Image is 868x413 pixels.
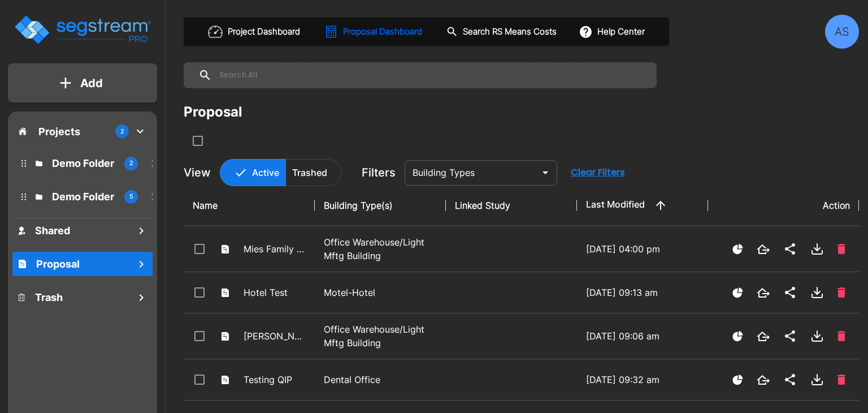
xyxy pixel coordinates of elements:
[129,192,133,201] p: 5
[8,67,157,100] button: Add
[203,19,306,44] button: Project Dashboard
[212,62,651,88] input: Search All
[362,164,396,181] p: Filters
[779,325,801,347] button: Share
[252,166,279,179] p: Active
[38,124,80,139] p: Projects
[184,102,242,122] div: Proposal
[324,373,437,386] p: Dental Office
[292,166,327,179] p: Trashed
[244,286,306,299] p: Hotel Test
[228,25,300,38] h1: Project Dashboard
[708,185,859,226] th: Action
[566,161,630,184] button: Clear Filters
[244,242,306,256] p: Mies Family Foods
[184,164,211,181] p: View
[315,185,446,226] th: Building Type(s)
[752,371,774,389] button: Open New Tab
[806,368,828,391] button: Download
[779,238,801,260] button: Share
[186,130,209,152] button: SelectAll
[52,156,115,171] p: Demo Folder
[586,373,699,386] p: [DATE] 09:32 am
[586,329,699,343] p: [DATE] 09:06 am
[408,165,535,180] input: Building Types
[779,281,801,304] button: Share
[576,21,649,42] button: Help Center
[728,283,748,303] button: Show Proposal Tiers
[806,325,828,347] button: Download
[728,239,748,259] button: Show Proposal Tiers
[577,185,708,226] th: Last Modified
[80,75,103,92] p: Add
[324,235,437,263] p: Office Warehouse/Light Mftg Building
[244,329,306,343] p: [PERSON_NAME] 2025
[833,370,850,389] button: Delete
[537,165,553,180] button: Open
[324,286,437,299] p: Motel-Hotel
[36,256,80,272] h1: Proposal
[129,158,133,168] p: 2
[220,159,286,186] button: Active
[752,240,774,259] button: Open New Tab
[52,189,115,204] p: Demo Folder
[320,20,428,44] button: Proposal Dashboard
[35,290,63,305] h1: Trash
[446,185,577,226] th: Linked Study
[806,238,828,260] button: Download
[220,159,341,186] div: Platform
[779,368,801,391] button: Share
[35,223,70,238] h1: Shared
[586,242,699,256] p: [DATE] 04:00 pm
[833,283,850,302] button: Delete
[463,25,557,38] h1: Search RS Means Costs
[285,159,341,186] button: Trashed
[752,327,774,346] button: Open New Tab
[586,286,699,299] p: [DATE] 09:13 am
[120,127,124,136] p: 2
[244,373,306,386] p: Testing QIP
[833,326,850,346] button: Delete
[825,15,859,49] div: AS
[324,322,437,350] p: Office Warehouse/Light Mftg Building
[193,199,306,212] div: Name
[728,370,748,390] button: Show Proposal Tiers
[343,25,422,38] h1: Proposal Dashboard
[728,326,748,346] button: Show Proposal Tiers
[833,239,850,259] button: Delete
[752,283,774,302] button: Open New Tab
[13,14,151,46] img: Logo
[442,21,563,43] button: Search RS Means Costs
[806,281,828,304] button: Download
